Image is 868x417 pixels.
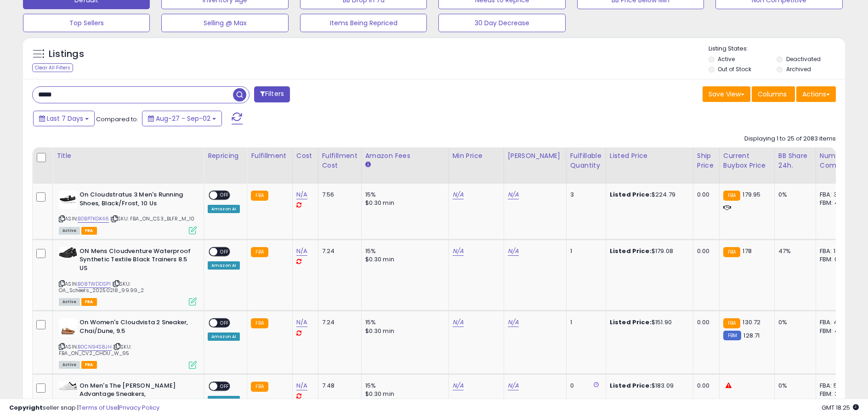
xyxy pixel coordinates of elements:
span: 179.95 [743,190,760,199]
button: Selling @ Max [161,14,288,32]
a: N/A [296,190,307,199]
div: FBA: 4 [820,318,850,327]
div: ASIN: [59,247,197,305]
label: Archived [786,65,811,73]
span: Compared to: [96,115,138,124]
div: $183.09 [610,382,686,390]
div: $179.08 [610,247,686,255]
div: FBM: 4 [820,327,850,335]
div: 0% [778,318,809,327]
span: | SKU: FBA_ON_CS3_BLFR_M_10 [110,215,195,222]
a: B0BP7KGK46 [78,215,109,223]
a: N/A [508,190,519,199]
span: OFF [217,319,232,327]
span: Last 7 Days [47,114,83,123]
div: Title [57,151,200,161]
div: Min Price [453,151,500,161]
b: Listed Price: [610,190,652,199]
div: 3 [570,191,599,199]
a: N/A [508,247,519,256]
small: FBA [723,191,740,201]
small: FBA [723,247,740,257]
span: FBA [81,227,97,235]
span: OFF [217,382,232,390]
span: 178 [743,247,751,255]
span: 128.71 [743,331,760,340]
img: 31NiN485iDL._SL40_.jpg [59,318,77,337]
div: Num of Comp. [820,151,853,170]
div: 15% [365,191,442,199]
div: FBA: 3 [820,191,850,199]
p: Listing States: [709,45,845,53]
span: FBA [81,361,97,369]
small: FBA [251,247,268,257]
div: $0.30 min [365,199,442,207]
span: OFF [217,192,232,199]
div: 7.24 [322,247,354,255]
a: Privacy Policy [119,403,159,412]
span: All listings currently available for purchase on Amazon [59,298,80,306]
div: Fulfillment Cost [322,151,357,170]
label: Active [718,55,735,63]
div: 47% [778,247,809,255]
div: Listed Price [610,151,689,161]
div: Amazon AI [208,332,240,341]
div: Amazon AI [208,261,240,270]
div: FBA: 1 [820,247,850,255]
div: $224.79 [610,191,686,199]
div: Repricing [208,151,243,161]
b: On Men's The [PERSON_NAME] Advantage Sneakers, White/Midnight, 11.5 Medium US [79,382,191,410]
b: On Women's Cloudvista 2 Sneaker, Chai/Dune, 9.5 [79,318,191,338]
button: Filters [254,86,290,102]
a: B08TWDDSP1 [78,280,111,288]
div: ASIN: [59,191,197,233]
div: 15% [365,318,442,327]
small: FBA [251,382,268,392]
button: Top Sellers [23,14,150,32]
button: Aug-27 - Sep-02 [142,111,222,126]
div: 15% [365,247,442,255]
a: N/A [453,318,464,327]
span: | SKU: FBA_ON_CV2_CHDU_W_95 [59,343,131,357]
div: FBM: 4 [820,199,850,207]
small: FBA [723,318,740,328]
span: 130.72 [743,318,760,327]
div: FBM: 0 [820,255,850,264]
small: FBA [251,191,268,201]
button: 30 Day Decrease [438,14,565,32]
div: $0.30 min [365,327,442,335]
div: 0.00 [697,191,712,199]
div: [PERSON_NAME] [508,151,562,161]
div: 0 [570,382,599,390]
div: 7.48 [322,382,354,390]
img: 31xUwd6AwwL._SL40_.jpg [59,191,77,209]
div: 0.00 [697,318,712,327]
div: $0.30 min [365,255,442,264]
label: Out of Stock [718,65,751,73]
div: seller snap | | [9,404,159,412]
b: ON Mens Cloudventure Waterproof Synthetic Textile Black Trainers 8.5 US [79,247,191,275]
small: FBM [723,331,741,340]
div: 15% [365,382,442,390]
button: Items Being Repriced [300,14,427,32]
span: FBA [81,298,97,306]
a: N/A [296,318,307,327]
div: Fulfillable Quantity [570,151,602,170]
a: Terms of Use [79,403,118,412]
span: All listings currently available for purchase on Amazon [59,227,80,235]
div: Cost [296,151,314,161]
div: 0% [778,191,809,199]
div: FBA: 5 [820,382,850,390]
button: Last 7 Days [33,111,95,126]
div: 7.56 [322,191,354,199]
div: BB Share 24h. [778,151,812,170]
span: | SKU: OA_Scheels_20250218_99.99_2 [59,280,144,294]
button: Columns [752,86,795,102]
div: Fulfillment [251,151,288,161]
a: N/A [508,318,519,327]
div: Current Buybox Price [723,151,771,170]
span: 2025-09-10 18:25 GMT [822,403,859,412]
a: N/A [453,381,464,390]
div: ASIN: [59,318,197,367]
h5: Listings [49,48,84,61]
